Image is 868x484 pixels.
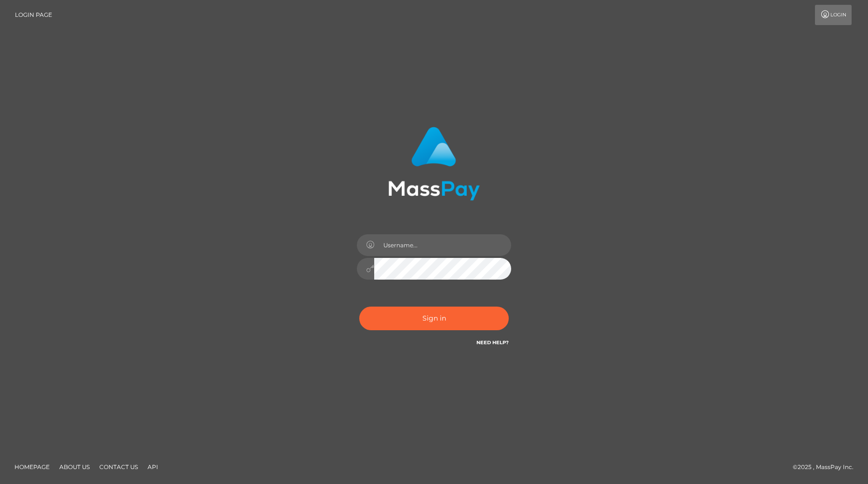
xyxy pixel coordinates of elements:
button: Sign in [359,307,509,330]
a: Need Help? [476,339,509,346]
a: Login [815,5,852,25]
div: © 2025 , MassPay Inc. [793,462,861,472]
a: About Us [55,459,94,474]
a: Login Page [15,5,52,25]
input: Username... [374,234,511,256]
a: Homepage [11,459,54,474]
a: API [144,459,162,474]
img: MassPay Login [388,127,480,201]
a: Contact Us [95,459,142,474]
